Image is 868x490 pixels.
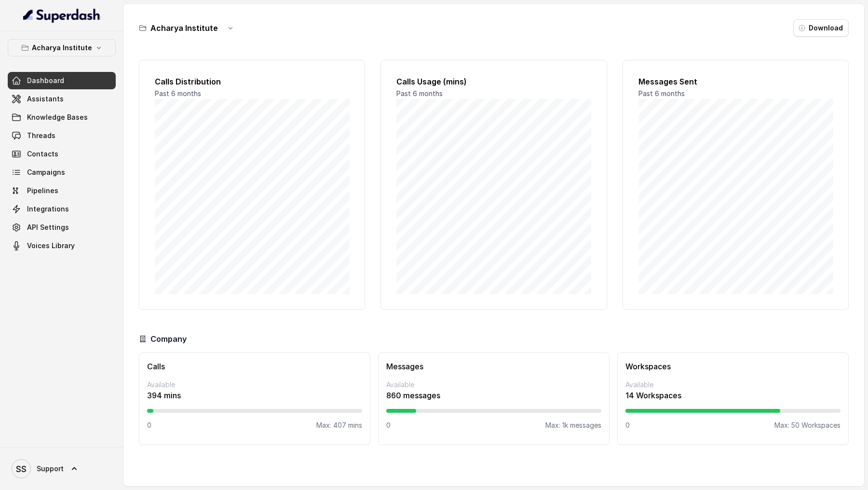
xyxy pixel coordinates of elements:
[8,164,116,181] a: Campaigns
[396,76,591,87] h2: Calls Usage (mins)
[8,219,116,236] a: API Settings
[16,464,27,474] text: SS
[27,223,69,232] span: API Settings
[27,112,88,122] span: Knowledge Bases
[8,127,116,144] a: Threads
[8,200,116,218] a: Integrations
[386,390,601,401] p: 860 messages
[638,76,833,87] h2: Messages Sent
[27,131,55,140] span: Threads
[8,145,116,163] a: Contacts
[150,333,187,345] h3: Company
[638,89,685,98] span: Past 6 months
[147,420,151,430] p: 0
[27,76,64,85] span: Dashboard
[147,361,362,372] h3: Calls
[8,182,116,199] a: Pipelines
[32,42,92,54] p: Acharya Institute
[8,39,116,56] button: Acharya Institute
[23,8,101,23] img: light.svg
[386,380,601,390] p: Available
[545,420,601,430] p: Max: 1k messages
[793,19,849,37] button: Download
[155,89,201,98] span: Past 6 months
[8,455,116,482] a: Support
[774,420,841,430] p: Max: 50 Workspaces
[386,361,601,372] h3: Messages
[625,361,841,372] h3: Workspaces
[625,380,841,390] p: Available
[27,186,58,196] span: Pipelines
[8,90,116,108] a: Assistants
[396,89,443,98] span: Past 6 months
[27,241,75,251] span: Voices Library
[8,237,116,254] a: Voices Library
[37,464,64,474] span: Support
[8,109,116,126] a: Knowledge Bases
[386,420,391,430] p: 0
[155,76,349,87] h2: Calls Distribution
[147,380,362,390] p: Available
[625,390,841,401] p: 14 Workspaces
[27,168,65,177] span: Campaigns
[316,420,362,430] p: Max: 407 mins
[147,390,362,401] p: 394 mins
[625,420,630,430] p: 0
[150,22,218,34] h3: Acharya Institute
[27,94,64,104] span: Assistants
[27,149,58,159] span: Contacts
[8,72,116,89] a: Dashboard
[27,204,69,214] span: Integrations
